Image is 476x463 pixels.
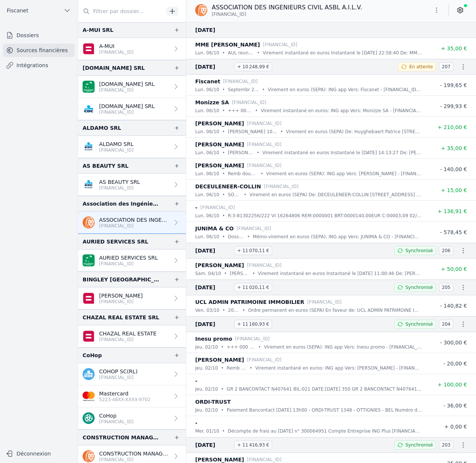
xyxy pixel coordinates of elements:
[83,292,95,304] img: belfius-1.png
[195,170,219,177] p: lun. 06/10
[195,427,219,435] p: mer. 01/10
[195,49,219,57] p: lun. 06/10
[440,82,467,88] span: - 199,65 €
[247,356,282,364] p: [FINANCIAL_ID]
[405,248,433,254] span: Synchronisé
[195,191,219,198] p: lun. 06/10
[222,170,225,177] div: •
[99,450,169,457] p: CONSTRUCTION MANAGEMENT & WOODEN BUILDINGS SRL
[83,103,95,115] img: CBC_CREGBEBB.png
[222,233,225,241] div: •
[83,179,95,191] img: KBC_BRUSSELS_KREDBEBB.png
[83,237,148,246] div: AURIED SERVICES SRL
[221,343,224,351] div: •
[99,412,134,419] p: CoHop
[99,419,134,425] p: [FINANCIAL_ID]
[78,325,186,347] a: CHAZAL REAL ESTATE [FINANCIAL_ID]
[83,351,102,360] div: CoHop
[195,107,219,114] p: lun. 06/10
[83,450,95,462] img: ing.png
[195,182,261,191] p: DECEULENEER-COLLIN
[264,183,298,190] p: [FINANCIAL_ID]
[223,78,258,85] p: [FINANCIAL_ID]
[195,77,220,86] p: Fiscanet
[262,86,265,93] div: •
[228,107,252,114] p: +++ 000 / 2468 / 40546 +++
[195,233,219,241] p: lun. 06/10
[257,149,259,156] div: •
[99,87,155,93] p: [FINANCIAL_ID]
[78,174,186,196] a: AS BEAUTY SRL [FINANCIAL_ID]
[405,442,433,448] span: Synchronisé
[99,337,157,343] p: [FINANCIAL_ID]
[195,203,197,212] p: -
[409,64,433,70] span: En attente
[78,385,186,407] a: Mastercard 5223-48XX-XXXX-9702
[255,364,422,372] p: Virement instantané en euros: ING app Vers: [PERSON_NAME] - [FINANCIAL_ID] Instantané le [DATE] 1...
[437,208,467,214] span: + 136,91 €
[228,307,240,314] p: 20003042
[222,427,225,435] div: •
[83,161,128,170] div: AS BEAUTY SRL
[441,266,467,272] span: + 50,00 €
[261,170,263,177] div: •
[83,43,95,55] img: belfius.png
[3,59,75,72] a: Intégrations
[195,270,221,277] p: sam. 04/10
[99,140,134,148] p: ALDAMO SRL
[99,109,155,115] p: [FINANCIAL_ID]
[228,191,241,198] p: SO32855
[441,187,467,193] span: + 15,00 €
[234,320,272,329] span: + 11 160,93 €
[195,334,232,343] p: Inesu promo
[195,128,219,135] p: lun. 06/10
[99,185,140,191] p: [FINANCIAL_ID]
[99,147,134,153] p: [FINANCIAL_ID]
[83,63,145,72] div: [DOMAIN_NAME] SRL
[195,26,231,35] span: [DATE]
[99,216,169,224] p: ASSOCIATION DES INGENIEURS CIVIL ASBL A.I.L.V.
[195,62,231,71] span: [DATE]
[236,225,271,232] p: [FINANCIAL_ID]
[230,270,249,277] p: [PERSON_NAME] MATAP 1973
[195,307,219,314] p: ven. 03/10
[443,403,467,409] span: - 36,00 €
[78,212,186,234] a: ASSOCIATION DES INGENIEURS CIVIL ASBL A.I.L.V. [FINANCIAL_ID]
[235,335,270,343] p: [FINANCIAL_ID]
[195,161,244,170] p: [PERSON_NAME]
[439,320,453,329] span: 204
[222,149,225,156] div: •
[195,140,244,149] p: [PERSON_NAME]
[266,170,422,177] p: Virement en euros (SEPA): ING app Vers: [PERSON_NAME] - [FINANCIAL_ID] Communication: Remb double...
[195,298,304,307] p: UCL ADMIN PATRIMOINE IMMOBILIER
[257,49,260,57] div: •
[195,376,197,385] p: -
[439,440,453,449] span: 203
[83,275,162,284] div: BINGLEY [GEOGRAPHIC_DATA] SRL
[78,38,186,60] a: A-MUI [FINANCIAL_ID]
[248,307,422,314] p: Ordre permanent en euros (SEPA) En faveur de: UCL ADMIN PATRIMOINE IMMOBILIER [GEOGRAPHIC_DATA] I...
[7,7,28,14] span: Fiscanet
[3,44,75,57] a: Sources financières
[195,418,197,427] p: -
[99,374,137,380] p: [FINANCIAL_ID]
[221,364,224,372] div: •
[99,261,158,267] p: [FINANCIAL_ID]
[195,406,218,414] p: jeu. 02/10
[440,303,467,309] span: - 140,82 €
[195,343,218,351] p: jeu. 02/10
[268,86,422,93] p: Virement en euros (SEPA): ING app Vers: Fiscanet - [FINANCIAL_ID] Communication: Septembr 25 ailo...
[222,212,225,219] div: •
[195,246,231,255] span: [DATE]
[83,123,121,132] div: ALDAMO SRL
[262,149,422,156] p: Virement instantané en euros Instantané le [DATE] 14:13:27 De: [PERSON_NAME] [STREET_ADDRESS] IBA...
[227,343,255,351] p: +++ 000 / 0061 / 06451 +++
[228,233,244,241] p: Dossier 60524/0
[258,270,422,277] p: Virement instantané en euros Instantané le [DATE] 11:00:46 De: [PERSON_NAME] [STREET_ADDRESS][PER...
[195,40,260,49] p: MME [PERSON_NAME]
[83,390,95,402] img: imageedit_2_6530439554.png
[247,233,250,241] div: •
[263,41,297,48] p: [FINANCIAL_ID]
[249,191,422,198] p: Virement en euros (SEPA) De: DECEULENEER-COLLIN [STREET_ADDRESS] IBAN: [FINANCIAL_ID] Communicati...
[228,212,422,219] p: R:3-81302256/222 VI 16264806 REM:0000001 BRT:0000140,00EUR C:00003,09 02/10 Virement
